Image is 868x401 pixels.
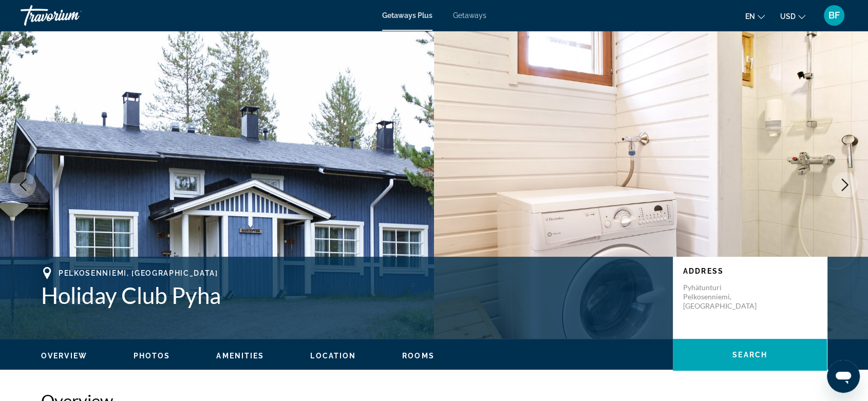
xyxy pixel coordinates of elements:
p: Address [683,267,817,275]
span: USD [780,12,796,21]
button: Overview [41,351,87,360]
iframe: Button to launch messaging window [827,360,860,393]
button: Location [310,351,356,360]
a: Getaways [453,11,486,20]
span: Pelkosenniemi, [GEOGRAPHIC_DATA] [59,269,218,277]
button: Rooms [402,351,435,360]
button: Change currency [780,9,805,24]
h1: Holiday Club Pyha [41,282,663,309]
span: en [745,12,755,21]
button: User Menu [821,5,847,26]
button: Previous image [10,172,36,198]
button: Photos [134,351,171,360]
button: Search [673,339,827,371]
p: Pyhätunturi Pelkosenniemi, [GEOGRAPHIC_DATA] [683,283,765,311]
a: Getaways Plus [382,11,432,20]
span: BF [828,10,840,21]
button: Next image [832,172,858,198]
span: Search [732,351,767,359]
a: Travorium [21,2,123,29]
button: Change language [745,9,765,24]
button: Amenities [216,351,264,360]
